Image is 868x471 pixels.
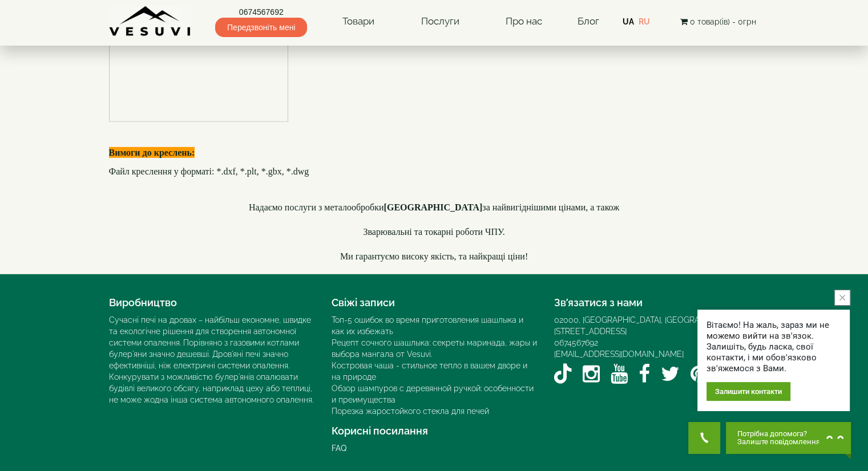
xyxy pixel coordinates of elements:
span: 0 товар(ів) - 0грн [689,17,756,26]
div: Залишити контакти [706,382,790,401]
a: 0674567692 [215,6,307,18]
a: UA [623,17,634,26]
a: Порезка жаростойкого стекла для печей [332,407,489,416]
h4: Виробництво [109,297,314,308]
div: 02000, [GEOGRAPHIC_DATA], [GEOGRAPHIC_DATA]. [STREET_ADDRESS] [554,314,760,337]
b: Вимоги до креслень: [109,148,195,157]
a: FAQ [332,444,346,453]
button: close button [834,290,850,306]
span: Залиште повідомлення [737,438,820,446]
div: Сучасні печі на дровах – найбільш економне, швидке та екологічне рішення для створення автономної... [109,314,314,405]
a: Twitter / X VESUVI [661,360,680,388]
a: Товари [331,9,386,35]
a: TikTok VESUVI [554,360,572,388]
b: [GEOGRAPHIC_DATA] [384,202,483,212]
span: Надаємо послуги з металообробки за найвигіднішими цінами, а також [249,202,619,212]
font: Файл креслення у форматі: *.dxf, *.plt, *.gbx, *.dwg [109,167,309,176]
img: Завод VESUVI [109,6,192,37]
a: Instagram VESUVI [583,360,600,388]
h4: Корисні посилання [332,425,537,437]
a: RU [639,17,650,26]
h4: Свіжі записи [332,297,537,308]
button: Chat button [726,422,851,454]
a: 0674567692 [554,338,598,347]
a: Про нас [494,9,554,35]
a: [EMAIL_ADDRESS][DOMAIN_NAME] [554,350,684,359]
span: Зварювальні та токарні роботи ЧПУ. [363,227,504,237]
img: Cherteg2.webp.pagespeed.ce.0PlKTvX8YI.webp [109,22,288,122]
span: Передзвоніть мені [215,18,307,37]
button: 0 товар(ів) - 0грн [676,15,759,28]
a: Рецепт сочного шашлыка: секреты маринада, жары и выбора мангала от Vesuvi. [332,338,537,359]
a: Обзор шампуров с деревянной ручкой: особенности и преимущества [332,384,534,404]
a: Костровая чаша - стильное тепло в вашем дворе и на природе [332,361,527,381]
a: YouTube VESUVI [611,360,628,388]
a: Послуги [409,9,470,35]
button: Get Call button [688,422,720,454]
a: Facebook VESUVI [639,360,650,388]
a: Блог [577,15,599,27]
a: Топ-5 ошибок во время приготовления шашлыка и как их избежать [332,315,523,336]
a: Pinterest VESUVI [691,360,708,388]
h4: Зв’язатися з нами [554,297,760,308]
font: Ми гарантуємо високу якість, та найкращі ціни! [340,251,528,261]
div: Вітаємо! На жаль, зараз ми не можемо вийти на зв'язок. Залишіть, будь ласка, свої контакти, і ми ... [706,320,841,374]
span: Потрібна допомога? [737,430,820,438]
